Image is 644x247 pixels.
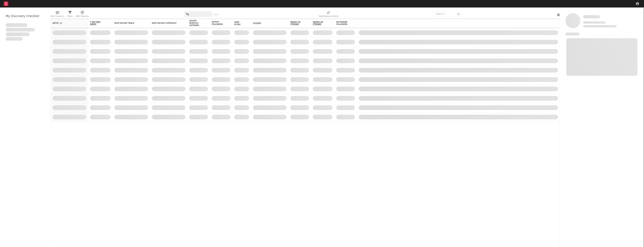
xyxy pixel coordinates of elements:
div: Jump Score [234,21,244,26]
span: Weekly UK Streams [313,21,327,25]
button: Save [214,13,218,16]
div: Filters [67,14,73,19]
div: Most Recent Copyright [152,22,180,24]
span: Integer aliquet in purus et [6,28,35,32]
div: A&R Pipeline [76,14,89,19]
span: Aliquam viverra [6,37,23,41]
div: Folders [253,22,281,25]
div: Most Recent Track [114,22,142,24]
div: Notifications (Artist) [319,14,338,19]
div: Artist [53,22,81,24]
input: Search... [434,11,462,17]
div: Instagram Followers [336,21,349,25]
span: Weekly US Streams [290,21,303,25]
div: Filters [67,9,73,20]
div: My Discovery Checklist [6,14,45,19]
span: 7-Day Fans Added [90,21,105,25]
span: Praesent ac interdum [6,32,30,36]
span: News Feed [565,33,579,35]
div: Edit Columns [51,9,64,20]
div: Notifications (Artist) [319,9,338,20]
span: 0 fans last week [583,25,617,27]
div: Spotify Followers [212,21,225,25]
span: Lorem ipsum dolor [6,23,27,27]
span: Tracking Since: [DATE] [583,21,606,24]
div: A&R Pipeline [76,9,89,20]
a: Some Artist [583,15,600,19]
div: Edit Columns [51,14,64,19]
div: Spotify Monthly Listeners [189,20,202,27]
span: Some Artist [583,15,600,18]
